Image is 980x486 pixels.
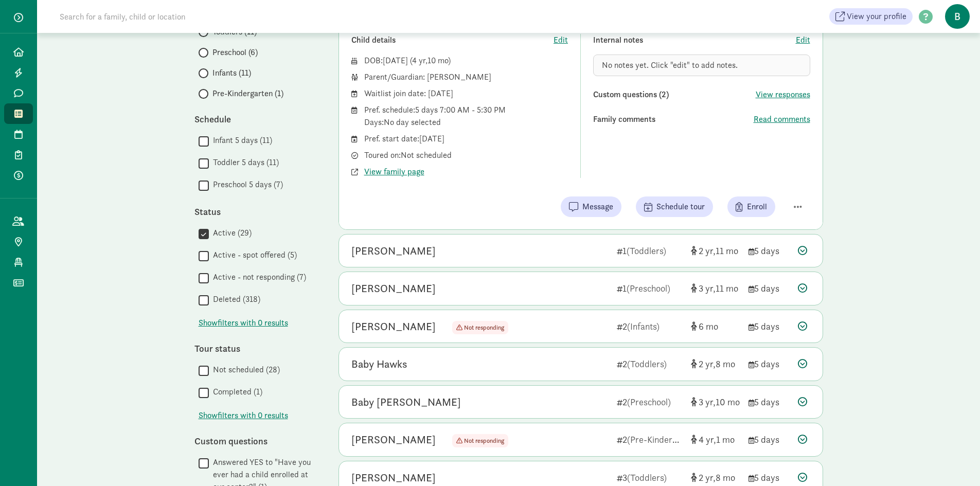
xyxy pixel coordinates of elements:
span: Not responding [464,437,504,445]
div: Custom questions [194,434,318,448]
span: Message [582,201,613,213]
span: View your profile [847,10,906,23]
span: 2 [699,358,716,370]
div: Schedule [194,112,318,126]
div: 2 [617,357,683,371]
span: 8 [716,358,735,370]
span: Not responding [464,323,504,332]
label: Active - not responding (7) [209,271,306,283]
label: Active (29) [209,227,252,239]
span: (Pre-Kindergarten) [627,434,700,445]
span: 6 [699,320,718,332]
div: Tour status [194,341,318,355]
div: 1 [617,244,683,258]
div: [object Object] [691,281,740,295]
div: Internal notes [593,34,796,46]
span: 11 [716,282,738,294]
span: (Toddlers) [627,472,667,483]
label: Preschool 5 days (7) [209,178,283,191]
button: View responses [756,88,810,101]
label: Deleted (318) [209,293,260,305]
span: (Preschool) [627,396,671,408]
div: [object Object] [691,357,740,371]
div: 5 days [749,244,790,258]
span: (Preschool) [627,282,670,294]
div: 1 [617,281,683,295]
div: 3 [617,471,683,484]
span: Preschool (6) [212,46,258,59]
span: [DATE] [383,55,408,66]
div: 5 days [749,281,790,295]
div: Family comments [593,113,754,125]
span: 4 [699,434,716,445]
label: Not scheduled (28) [209,364,280,376]
div: Shiloh Janson-Tonasket [351,318,436,335]
a: View your profile [829,8,913,25]
span: Not responding [452,321,508,334]
button: Message [561,196,621,217]
div: DOB: ( ) [364,55,568,67]
div: Custom questions (2) [593,88,756,101]
button: Edit [796,34,810,46]
span: Pre-Kindergarten (1) [212,87,283,100]
label: Infant 5 days (11) [209,134,272,147]
span: 2 [699,472,716,483]
span: Enroll [747,201,767,213]
div: 5 days [749,319,790,333]
span: (Infants) [627,320,660,332]
button: Showfilters with 0 results [199,409,288,422]
span: (Toddlers) [627,358,667,370]
div: Parent/Guardian: [PERSON_NAME] [364,71,568,83]
span: Not responding [452,434,508,447]
button: Schedule tour [636,196,713,217]
div: 2 [617,433,683,446]
div: Pref. start date: [DATE] [364,133,568,145]
div: [object Object] [691,244,740,258]
button: Read comments [754,113,810,125]
span: 3 [699,396,716,408]
div: 2 [617,395,683,409]
div: Ledger Thomas [351,470,436,486]
span: 8 [716,472,735,483]
iframe: Chat Widget [929,437,980,486]
span: 4 [412,55,427,66]
span: 11 [716,245,738,257]
input: Search for a family, child or location [54,6,342,27]
label: Active - spot offered (5) [209,249,297,261]
span: Show filters with 0 results [199,317,288,329]
div: [object Object] [691,395,740,409]
label: Toddler 5 days (11) [209,156,279,169]
div: [object Object] [691,433,740,446]
span: 10 [427,55,448,66]
div: Pref. schedule: 5 days 7:00 AM - 5:30 PM Days: No day selected [364,104,568,129]
div: Skye Daley [351,280,436,297]
div: Baby Trimmell [351,394,461,410]
div: [object Object] [691,319,740,333]
span: (Toddlers) [627,245,666,257]
button: Enroll [727,196,775,217]
label: Completed (1) [209,386,262,398]
span: 10 [716,396,740,408]
span: 3 [699,282,716,294]
div: Adan Sanchez [351,243,436,259]
div: 5 days [749,471,790,484]
span: Show filters with 0 results [199,409,288,422]
div: Baby Hawks [351,356,407,372]
div: Child details [351,34,554,46]
div: Waitlist join date: [DATE] [364,87,568,100]
span: No notes yet. Click "edit" to add notes. [602,60,738,70]
div: Status [194,205,318,219]
div: 5 days [749,357,790,371]
span: B [945,4,970,29]
div: Stefan L [351,431,436,448]
div: 5 days [749,395,790,409]
div: Toured on: Not scheduled [364,149,568,161]
span: 1 [716,434,735,445]
span: Infants (11) [212,67,251,79]
span: 2 [699,245,716,257]
button: Edit [554,34,568,46]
